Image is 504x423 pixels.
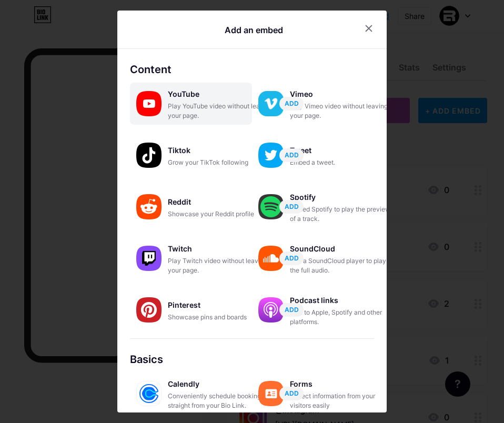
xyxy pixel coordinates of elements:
[290,377,395,391] div: Forms
[279,303,304,317] button: ADD
[258,297,284,323] img: podcastlinks
[290,158,395,167] div: Embed a tweet.
[285,305,299,314] span: ADD
[279,97,304,110] button: ADD
[225,24,283,36] div: Add an embed
[290,143,395,158] div: Tweet
[168,298,273,313] div: Pinterest
[130,351,374,367] div: Basics
[168,87,273,102] div: YouTube
[168,158,273,167] div: Grow your TikTok following
[290,205,395,224] div: Embed Spotify to play the preview of a track.
[285,254,299,263] span: ADD
[258,246,284,271] img: soundcloud
[258,143,284,168] img: twitter
[290,241,395,256] div: SoundCloud
[130,62,374,77] div: Content
[136,143,162,168] img: tiktok
[290,190,395,205] div: Spotify
[168,102,273,120] div: Play YouTube video without leaving your page.
[290,293,395,308] div: Podcast links
[168,195,273,209] div: Reddit
[136,297,162,323] img: pinterest
[285,150,299,159] span: ADD
[290,256,395,275] div: Add a SoundCloud player to play the full audio.
[168,313,273,322] div: Showcase pins and boards
[258,194,284,219] img: spotify
[279,251,304,265] button: ADD
[168,256,273,275] div: Play Twitch video without leaving your page.
[168,143,273,158] div: Tiktok
[285,99,299,108] span: ADD
[258,381,284,406] img: forms
[290,308,395,327] div: Link to Apple, Spotify and other platforms.
[168,241,273,256] div: Twitch
[168,391,273,410] div: Conveniently schedule bookings straight from your Bio Link.
[290,87,395,102] div: Vimeo
[136,91,162,116] img: youtube
[168,209,273,219] div: Showcase your Reddit profile
[279,200,304,214] button: ADD
[290,102,395,120] div: Play Vimeo video without leaving your page.
[136,381,162,406] img: calendly
[136,246,162,271] img: twitch
[279,387,304,400] button: ADD
[168,377,273,391] div: Calendly
[285,389,299,398] span: ADD
[279,148,304,162] button: ADD
[258,91,284,116] img: vimeo
[290,391,395,410] div: Collect information from your visitors easily
[285,202,299,211] span: ADD
[136,194,162,219] img: reddit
